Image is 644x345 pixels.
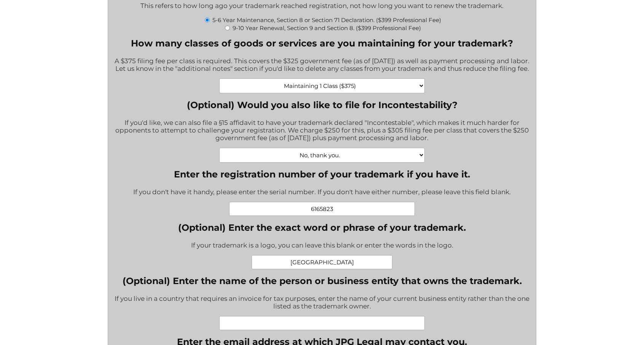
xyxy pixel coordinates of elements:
label: How many classes of goods or services are you maintaining for your trademark? [114,38,531,49]
div: If your trademark is a logo, you can leave this blank or enter the words in the logo. [178,236,466,255]
label: 5-6 Year Maintenance, Section 8 or Section 71 Declaration. ($399 Professional Fee) [212,16,441,24]
div: If you live in a country that requires an invoice for tax purposes, enter the name of your curren... [114,290,531,316]
div: A $375 filing fee per class is required. This covers the $325 government fee (as of [DATE]) as we... [114,52,531,78]
div: If you'd like, we can also file a §15 affidavit to have your trademark declared "Incontestable", ... [114,114,531,148]
label: Enter the registration number of your trademark if you have it. [133,169,511,180]
label: (Optional) Would you also like to file for Incontestability? [114,99,531,110]
label: (Optional) Enter the name of the person or business entity that owns the trademark. [114,275,531,286]
div: If you don't have it handy, please enter the serial number. If you don't have either number, plea... [133,183,511,202]
label: (Optional) Enter the exact word or phrase of your trademark. [178,222,466,233]
label: 9-10 Year Renewal, Section 9 and Section 8. ($399 Professional Fee) [233,24,421,32]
